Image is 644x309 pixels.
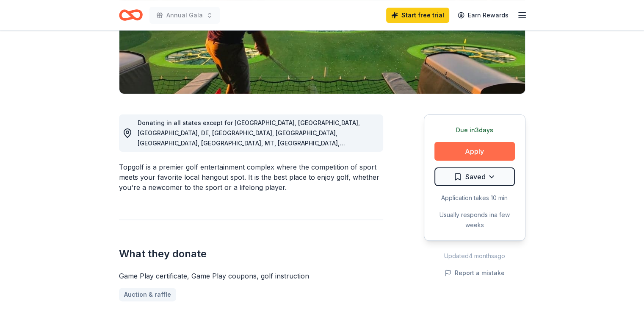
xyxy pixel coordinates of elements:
a: Auction & raffle [119,288,176,301]
div: Usually responds in a few weeks [434,210,515,230]
span: Donating in all states except for [GEOGRAPHIC_DATA], [GEOGRAPHIC_DATA], [GEOGRAPHIC_DATA], DE, [G... [138,119,360,167]
button: Apply [434,142,515,161]
div: Topgolf is a premier golf entertainment complex where the competition of sport meets your favorit... [119,162,383,192]
span: Saved [465,171,486,182]
h2: What they donate [119,247,383,261]
button: Annual Gala [149,7,220,24]
a: Earn Rewards [453,8,514,23]
div: Game Play certificate, Game Play coupons, golf instruction [119,271,383,281]
button: Report a mistake [445,268,505,278]
div: Due in 3 days [434,125,515,135]
a: Home [119,5,143,25]
button: Saved [434,167,515,186]
span: Annual Gala [166,10,203,20]
a: Start free trial [386,8,449,23]
div: Updated 4 months ago [424,251,525,261]
div: Application takes 10 min [434,193,515,203]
